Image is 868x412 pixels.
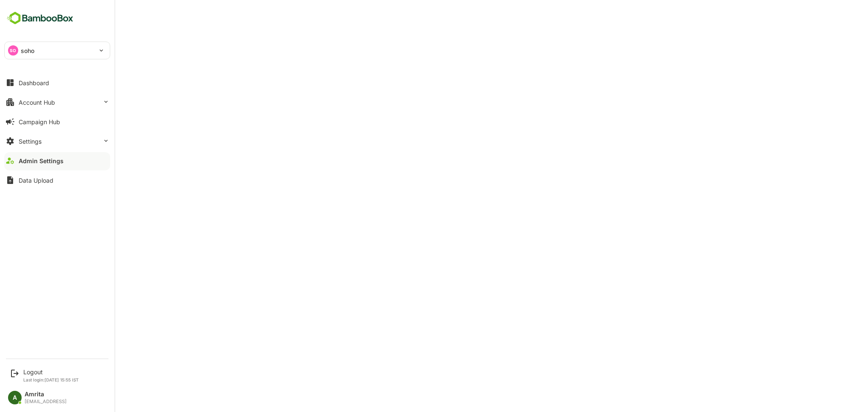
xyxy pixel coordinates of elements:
[4,133,110,150] button: Settings
[25,399,67,404] div: [EMAIL_ADDRESS]
[19,118,60,125] div: Campaign Hub
[4,172,110,189] button: Data Upload
[4,74,110,91] button: Dashboard
[8,45,18,56] div: SO
[19,157,64,164] div: Admin Settings
[8,391,22,404] div: A
[25,391,67,398] div: Amrita
[4,113,110,130] button: Campaign Hub
[19,99,55,106] div: Account Hub
[4,94,110,111] button: Account Hub
[19,177,53,184] div: Data Upload
[4,152,110,169] button: Admin Settings
[23,368,79,376] div: Logout
[19,79,49,86] div: Dashboard
[4,10,76,26] img: BambooboxFullLogoMark.5f36c76dfaba33ec1ec1367b70bb1252.svg
[19,138,42,145] div: Settings
[21,46,35,55] p: soho
[5,42,110,59] div: SOsoho
[23,377,79,382] p: Last login: [DATE] 15:55 IST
